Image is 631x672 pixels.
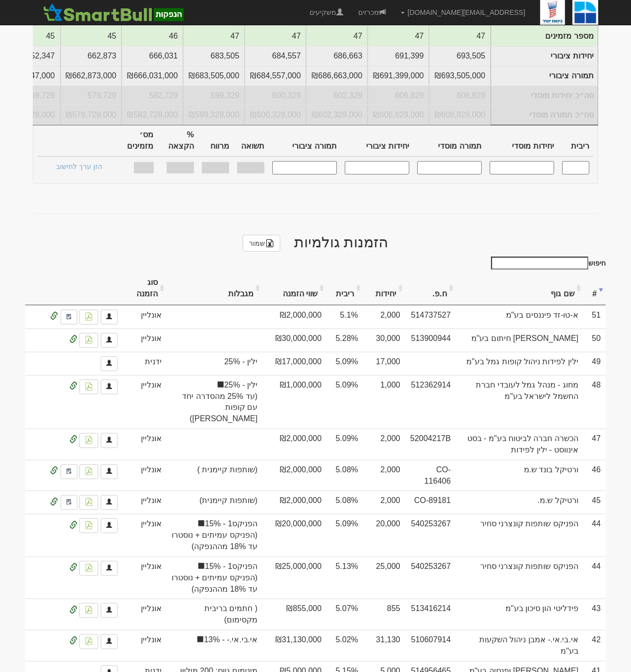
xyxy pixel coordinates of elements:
td: ילין לפידות ניהול קופות גמל בע"מ [456,352,583,375]
img: pdf-file-icon.png [85,606,93,614]
td: ₪1,000,000 [262,375,326,429]
th: מגבלות: activate to sort column ascending [167,272,263,305]
td: 17,000 [363,352,405,375]
th: יחידות: activate to sort column ascending [363,272,405,305]
td: ורטיקל בונד ש.מ [456,460,583,491]
th: % הקצאה [158,125,198,157]
span: (שותפות קיימנית) [172,495,258,506]
td: ₪20,000,000 [262,514,326,557]
img: approved-contact.svg [66,467,72,475]
th: יחידות מוסדי [486,125,558,157]
td: ידנית [123,352,167,375]
td: אונליין [123,491,167,514]
td: 42 [583,630,606,661]
td: יחידות ציבורי [245,46,306,66]
td: סה״כ תמורה [122,105,183,125]
td: 46 [583,460,606,491]
td: 44 [583,514,606,557]
th: תשואה [233,125,268,157]
th: תמורה ציבורי [268,125,341,157]
td: סה״כ יחידות [429,86,491,106]
td: ₪31,130,000 [262,630,326,661]
input: חיפוש [491,257,588,270]
td: סה״כ יחידות [61,86,122,106]
td: 512362914 [405,375,456,429]
td: 5.28% [326,329,363,352]
td: סה״כ תמורה [429,105,491,125]
td: 20,000 [363,514,405,557]
th: מס׳ מזמינים [113,125,158,157]
td: מספר מזמינים [245,26,306,46]
th: שווי הזמנה: activate to sort column ascending [262,272,326,305]
td: 45 [583,491,606,514]
td: 2,000 [363,460,405,491]
td: אונליין [123,514,167,557]
img: pdf-file-icon.png [85,436,93,444]
td: מספר מזמינים [122,26,183,46]
td: סה״כ תמורה [306,105,368,125]
td: סה״כ יחידות [368,86,429,106]
td: ₪25,000,000 [262,557,326,599]
td: מספר מזמינים [368,26,429,46]
span: (הפניקס עמיתים + נוסטרו עד 18% מההנפקה) [172,530,258,553]
td: 5.1% [326,305,363,329]
td: פידליטי הון סיכון בע"מ [456,599,583,630]
span: (הפניקס עמיתים + נוסטרו עד 18% מההנפקה) [172,572,258,595]
td: סה״כ תמורה [368,105,429,125]
span: אי.בי.אי.- - 13% [172,634,258,646]
td: 5.08% [326,491,363,514]
td: 513416214 [405,599,456,630]
th: שם גוף: activate to sort column ascending [456,272,583,305]
td: ₪855,000 [262,599,326,630]
td: יחידות ציבורי [429,46,491,66]
img: approved-contact.svg [66,313,72,321]
td: CO-89181 [405,491,456,514]
td: 514737527 [405,305,456,329]
label: חיפוש [488,257,606,270]
td: 855 [363,599,405,630]
td: 5.07% [326,599,363,630]
td: 2,000 [363,305,405,329]
th: מרווח [198,125,233,157]
img: pdf-file-icon.png [85,313,93,321]
img: pdf-file-icon.png [85,637,93,645]
td: 48 [583,375,606,429]
td: אי.בי.אי.- אמבן ניהול השקעות בע"מ [456,630,583,661]
td: אונליין [123,630,167,661]
td: [PERSON_NAME] חיתום בע"מ [456,329,583,352]
td: 2,000 [363,491,405,514]
td: תמורה ציבורי [491,66,598,86]
td: ₪2,000,000 [262,491,326,514]
th: סוג הזמנה: activate to sort column ascending [123,272,167,305]
td: תמורה ציבורי [368,66,429,86]
td: תמורה ציבורי [122,66,183,86]
td: 47 [583,429,606,460]
td: ₪2,000,000 [262,460,326,491]
td: 2,000 [363,429,405,460]
td: 540253267 [405,514,456,557]
td: סה״כ יחידות [245,86,306,106]
td: 5.09% [326,352,363,375]
td: סה״כ יחידות [306,86,368,106]
td: אונליין [123,599,167,630]
td: מספר מזמינים [491,27,598,47]
img: pdf-file-icon.png [85,467,93,475]
img: pdf-file-icon.png [85,564,93,572]
td: אונליין [123,329,167,352]
td: 510607914 [405,630,456,661]
td: CO-116406 [405,460,456,491]
td: 44 [583,557,606,599]
td: 52004217B [405,429,456,460]
img: SmartBull Logo [40,2,186,22]
img: pdf-file-icon.png [85,521,93,529]
td: מחוג - מנהל גמל לעובדי חברת החשמל לישראל בע"מ [456,375,583,429]
td: מספר מזמינים [61,26,122,46]
td: ₪2,000,000 [262,305,326,329]
td: תמורה ציבורי [245,66,306,86]
th: #: activate to sort column ascending [583,272,606,305]
td: סה״כ יחידות [183,86,245,106]
span: ילין - 25% [172,356,258,368]
td: מספר מזמינים [183,26,245,46]
td: סה״כ תמורה [61,105,122,125]
td: סה״כ יחידות [122,86,183,106]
